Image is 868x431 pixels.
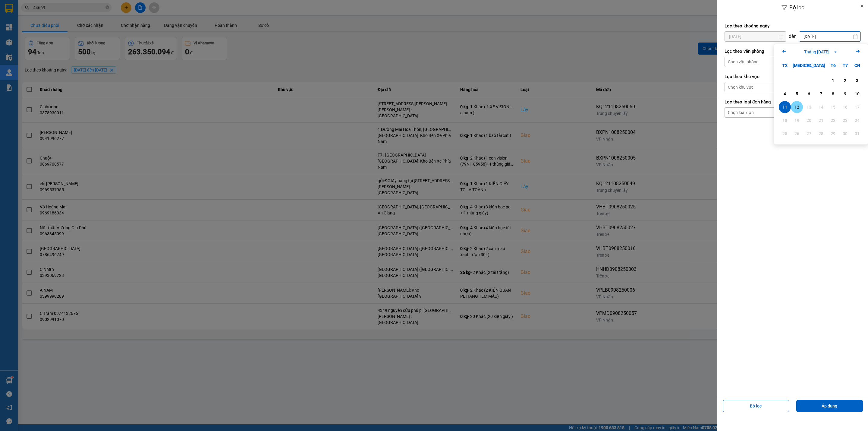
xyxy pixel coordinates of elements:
div: Choose Thứ Sáu, tháng 08 8 2025. It's available. [827,88,839,100]
div: Not available. Thứ Năm, tháng 08 21 2025. [815,114,827,126]
div: 14 [817,103,825,111]
div: Not available. Thứ Năm, tháng 08 28 2025. [815,128,827,140]
div: 6 [805,90,813,97]
button: Tháng [DATE] [802,49,840,55]
div: Chọn loại đơn [728,109,754,116]
input: Select a date. [799,32,860,41]
div: 31 [853,130,861,137]
div: Not available. Thứ Tư, tháng 08 20 2025. [803,114,815,126]
div: Not available. Thứ Tư, tháng 08 27 2025. [803,128,815,140]
div: Choose Thứ Hai, tháng 08 4 2025. It's available. [779,88,791,100]
div: 19 [793,117,801,124]
div: Not available. Thứ Bảy, tháng 08 16 2025. [839,101,851,113]
div: Not available. Thứ Ba, tháng 08 19 2025. [791,114,803,126]
div: Selected. Thứ Hai, tháng 08 11 2025. It's available. [779,101,791,113]
div: Not available. Thứ Tư, tháng 08 13 2025. [803,101,815,113]
div: 2 [841,77,849,84]
div: 7 [817,90,825,97]
svg: Arrow Right [854,48,861,55]
div: Not available. Thứ Năm, tháng 08 14 2025. [815,101,827,113]
div: Not available. Thứ Sáu, tháng 08 29 2025. [827,128,839,140]
div: Choose Thứ Bảy, tháng 08 9 2025. It's available. [839,88,851,100]
div: Choose Thứ Tư, tháng 08 6 2025. It's available. [803,88,815,100]
div: 10 [853,90,861,97]
div: Not available. Thứ Ba, tháng 08 26 2025. [791,128,803,140]
div: 16 [841,103,849,111]
div: Chọn văn phòng [728,59,759,65]
div: Choose Chủ Nhật, tháng 08 10 2025. It's available. [851,88,863,100]
button: Previous month. [781,48,788,56]
div: 11 [781,103,789,111]
div: T6 [827,59,839,71]
div: 4 [781,90,789,97]
div: 24 [853,117,861,124]
div: 3 [853,77,861,84]
div: Not available. Chủ Nhật, tháng 08 31 2025. [851,128,863,140]
div: Choose Thứ Sáu, tháng 08 1 2025. It's available. [827,74,839,87]
div: 18 [781,117,789,124]
div: Not available. Thứ Sáu, tháng 08 15 2025. [827,101,839,113]
div: 9 [841,90,849,97]
div: Choose Thứ Ba, tháng 08 12 2025. It's available. [791,101,803,113]
div: T7 [839,59,851,71]
div: 28 [817,130,825,137]
label: Lọc theo loại đơn hàng [725,99,861,105]
div: 20 [805,117,813,124]
span: Bộ lọc [789,4,804,11]
div: 21 [817,117,825,124]
div: Not available. Chủ Nhật, tháng 08 24 2025. [851,114,863,126]
div: 30 [841,130,849,137]
div: T5 [815,59,827,71]
div: Not available. Thứ Hai, tháng 08 25 2025. [779,128,791,140]
div: CN [851,59,863,71]
div: Choose Thứ Ba, tháng 08 5 2025. It's available. [791,88,803,100]
div: 15 [829,103,837,111]
div: 22 [829,117,837,124]
button: Bỏ lọc [723,400,789,412]
div: 25 [781,130,789,137]
div: Choose Thứ Năm, tháng 08 7 2025. It's available. [815,88,827,100]
div: 1 [829,77,837,84]
div: 29 [829,130,837,137]
button: Next month. [854,48,861,56]
div: Choose Chủ Nhật, tháng 08 3 2025. It's available. [851,74,863,87]
div: 8 [829,90,837,97]
label: Lọc theo văn phòng [725,48,861,54]
div: 17 [853,103,861,111]
div: Not available. Thứ Sáu, tháng 08 22 2025. [827,114,839,126]
input: Select a date. [725,32,786,41]
div: 5 [793,90,801,97]
div: đến [786,33,799,40]
div: Calendar. [774,44,868,144]
label: Lọc theo khu vực [725,74,861,80]
div: Choose Thứ Bảy, tháng 08 2 2025. It's available. [839,74,851,87]
div: Chọn khu vực [728,84,753,90]
label: Lọc theo khoảng ngày [725,23,861,29]
div: 26 [793,130,801,137]
button: Áp dụng [796,400,863,412]
div: Not available. Thứ Bảy, tháng 08 23 2025. [839,114,851,126]
div: [MEDICAL_DATA] [791,59,803,71]
div: 27 [805,130,813,137]
div: 23 [841,117,849,124]
div: 12 [793,103,801,111]
div: Not available. Chủ Nhật, tháng 08 17 2025. [851,101,863,113]
div: 13 [805,103,813,111]
div: T4 [803,59,815,71]
div: T2 [779,59,791,71]
div: Not available. Thứ Bảy, tháng 08 30 2025. [839,128,851,140]
div: Not available. Thứ Hai, tháng 08 18 2025. [779,114,791,126]
svg: Arrow Left [781,48,788,55]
